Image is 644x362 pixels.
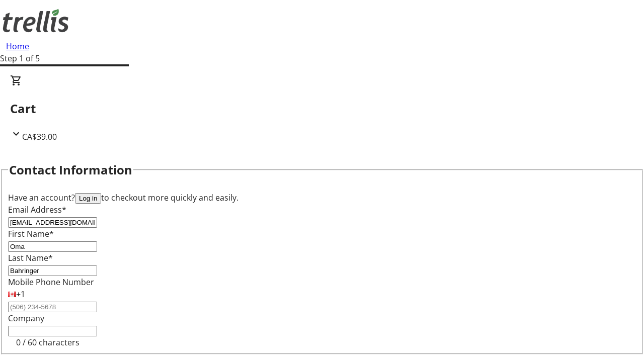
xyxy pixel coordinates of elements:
[10,100,634,118] h2: Cart
[8,204,66,215] label: Email Address*
[9,161,132,179] h2: Contact Information
[8,277,94,288] label: Mobile Phone Number
[10,74,634,143] div: CartCA$39.00
[8,302,97,312] input: (506) 234-5678
[8,313,44,324] label: Company
[22,131,57,142] span: CA$39.00
[8,252,53,263] label: Last Name*
[8,228,54,239] label: First Name*
[75,193,101,204] button: Log in
[16,337,79,348] tr-character-limit: 0 / 60 characters
[8,192,636,204] div: Have an account? to checkout more quickly and easily.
